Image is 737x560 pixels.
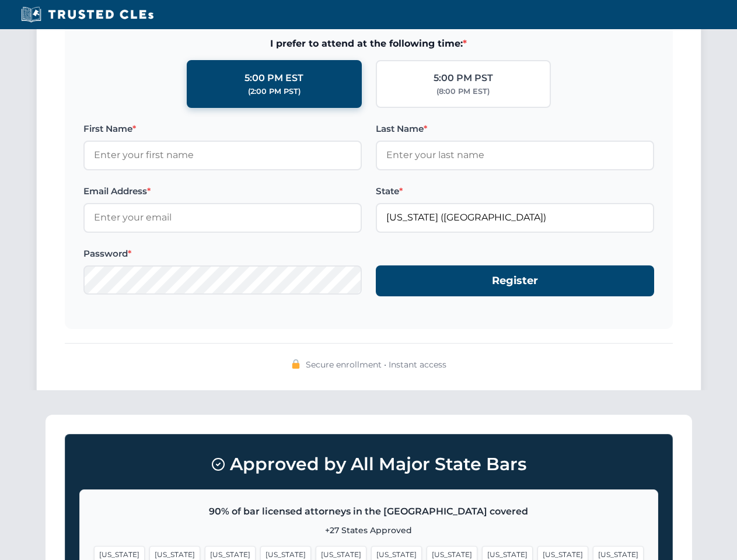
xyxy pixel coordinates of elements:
[376,141,654,170] input: Enter your last name
[248,86,301,97] div: (2:00 PM PST)
[376,122,654,136] label: Last Name
[291,359,301,369] img: 🔒
[306,358,446,371] span: Secure enrollment • Instant access
[94,524,644,537] p: +27 States Approved
[434,71,493,86] div: 5:00 PM PST
[83,122,362,136] label: First Name
[244,71,303,86] div: 5:00 PM EST
[79,449,658,480] h3: Approved by All Major State Bars
[436,86,490,97] div: (8:00 PM EST)
[376,265,654,296] button: Register
[83,247,362,261] label: Password
[83,203,362,232] input: Enter your email
[376,184,654,198] label: State
[94,504,644,519] p: 90% of bar licensed attorneys in the [GEOGRAPHIC_DATA] covered
[83,184,362,198] label: Email Address
[18,6,157,23] img: Trusted CLEs
[83,36,654,51] span: I prefer to attend at the following time:
[83,141,362,170] input: Enter your first name
[376,203,654,232] input: Florida (FL)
